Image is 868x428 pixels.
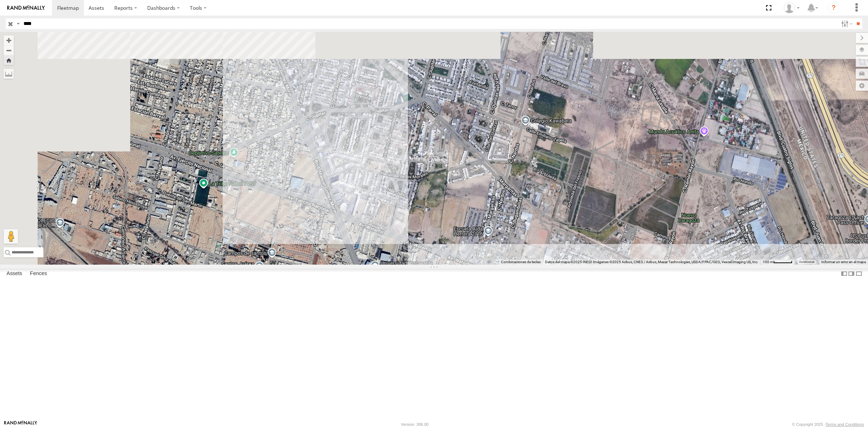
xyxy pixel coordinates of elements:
[848,269,855,279] label: Dock Summary Table to the Right
[838,18,854,29] label: Search Filter Options
[856,81,868,91] label: Map Settings
[855,269,863,279] label: Hide Summary Table
[792,422,864,427] div: © Copyright 2025 -
[545,260,758,264] span: Datos del mapa ©2025 INEGI Imágenes ©2025 Airbus, CNES / Airbus, Maxar Technologies, USDA/FPAC/GE...
[828,2,839,14] i: ?
[3,269,26,279] label: Assets
[763,260,773,264] span: 100 m
[4,229,18,244] button: Arrastra el hombrecito naranja al mapa para abrir Street View
[4,35,14,45] button: Zoom in
[7,5,45,10] img: rand-logo.svg
[4,421,37,428] a: Visit our Website
[4,69,14,79] label: Measure
[15,18,21,29] label: Search Query
[781,3,802,13] div: Roberto Garcia
[761,260,795,265] button: Escala del mapa: 100 m por 49 píxeles
[799,261,814,264] a: Condiciones (se abre en una nueva pestaña)
[401,422,429,427] div: Version: 306.00
[4,55,14,65] button: Zoom Home
[826,422,864,427] a: Terms and Conditions
[501,260,541,265] button: Combinaciones de teclas
[821,260,866,264] a: Informar un error en el mapa
[26,269,51,279] label: Fences
[4,45,14,55] button: Zoom out
[841,269,848,279] label: Dock Summary Table to the Left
